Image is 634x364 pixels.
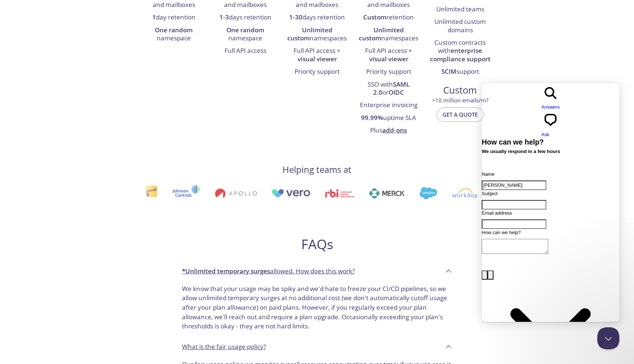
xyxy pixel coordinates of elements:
li: namespaces [287,24,347,45]
li: uptime SLA [358,112,419,124]
p: What is the fair usage policy? [182,342,266,352]
strong: SAML 2.0 [373,80,409,97]
h2: FAQs [176,236,458,252]
strong: *Unlimited temporary surges [182,267,270,275]
li: SSO with or [358,79,419,99]
li: retention [358,11,419,24]
li: namespaces [358,24,419,45]
strong: visual viewer [298,55,337,63]
li: Priority support [287,66,347,78]
li: days retention [215,11,276,24]
img: interac [145,185,157,201]
strong: enterprise compliance support [430,46,491,63]
p: allowed. How does this work? [182,266,355,276]
li: Priority support [358,66,419,78]
iframe: Help Scout Beacon - Close [597,327,619,349]
span: Get a quote [442,110,478,119]
strong: One random [226,26,264,34]
img: salesforce [419,187,436,199]
li: Full API access + [358,45,419,66]
img: apollo [214,188,256,199]
li: support [430,66,491,78]
li: namespace [143,24,204,45]
strong: 1 [152,13,156,21]
span: Custom [430,84,490,97]
li: namespace [215,24,276,45]
img: merck [369,188,404,199]
li: Unlimited custom domains [430,16,491,37]
strong: visual viewer [369,55,408,63]
div: What is the fair usage policy? [176,337,458,357]
strong: One random [155,26,193,34]
img: vero [271,189,310,197]
li: Unlimited teams [430,3,491,16]
strong: SCIM [441,67,456,76]
h4: Helping teams at [283,164,351,175]
div: *Unlimited temporary surgesallowed. How does this work? [176,281,458,337]
img: rbi [324,189,354,197]
a: add-ons [382,126,407,134]
img: johnsoncontrols [171,185,200,202]
p: We know that your usage may be spiky and we'd hate to freeze your CI/CD pipelines, so we allow un... [182,284,452,331]
li: Enterprise invoicing [358,99,419,112]
strong: Unlimited custom [287,26,332,42]
span: > 10 million emails/m? [432,97,488,104]
strong: 99.99% [361,113,383,122]
li: days retention [287,11,347,24]
li: Custom contracts with [430,37,491,66]
strong: OIDC [389,88,404,97]
li: Full API access + [287,45,347,66]
img: workday [451,188,477,199]
strong: 1-30 [289,13,302,21]
strong: Unlimited custom [359,26,404,42]
li: Full API access [215,45,276,57]
li: Plus [358,124,419,137]
strong: Custom [363,13,386,21]
li: day retention [143,11,204,24]
iframe: Help Scout Beacon - Live Chat, Contact Form, and Knowledge Base [482,83,619,322]
button: Get a quote [437,108,484,121]
div: *Unlimited temporary surgesallowed. How does this work? [176,261,458,281]
strong: 1-3 [219,13,229,21]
